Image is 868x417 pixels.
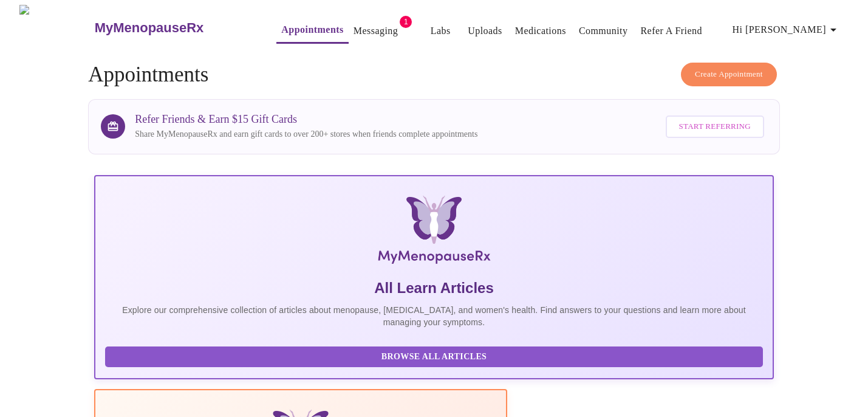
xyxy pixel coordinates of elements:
[663,109,767,144] a: Start Referring
[281,21,343,38] a: Appointments
[510,19,571,43] button: Medications
[95,20,204,36] h3: MyMenopauseRx
[117,350,751,365] span: Browse All Articles
[349,19,403,43] button: Messaging
[574,19,633,43] button: Community
[635,19,707,43] button: Refer a Friend
[728,18,846,42] button: Hi [PERSON_NAME]
[431,22,451,40] a: Labs
[733,21,841,38] span: Hi [PERSON_NAME]
[105,346,763,368] button: Browse All Articles
[463,19,507,43] button: Uploads
[679,120,751,134] span: Start Referring
[515,22,566,40] a: Medications
[640,22,702,40] a: Refer a Friend
[421,19,460,43] button: Labs
[666,115,764,138] button: Start Referring
[276,18,348,44] button: Appointments
[135,128,477,140] p: Share MyMenopauseRx and earn gift cards to over 200+ stores when friends complete appointments
[105,278,763,298] h5: All Learn Articles
[681,63,777,86] button: Create Appointment
[105,304,763,328] p: Explore our comprehensive collection of articles about menopause, [MEDICAL_DATA], and women's hea...
[579,22,628,40] a: Community
[93,7,252,49] a: MyMenopauseRx
[354,22,398,40] a: Messaging
[400,16,412,28] span: 1
[468,22,502,40] a: Uploads
[207,196,661,269] img: MyMenopauseRx Logo
[88,63,780,87] h4: Appointments
[19,5,93,50] img: MyMenopauseRx Logo
[135,113,477,126] h3: Refer Friends & Earn $15 Gift Cards
[105,351,766,361] a: Browse All Articles
[695,67,763,81] span: Create Appointment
